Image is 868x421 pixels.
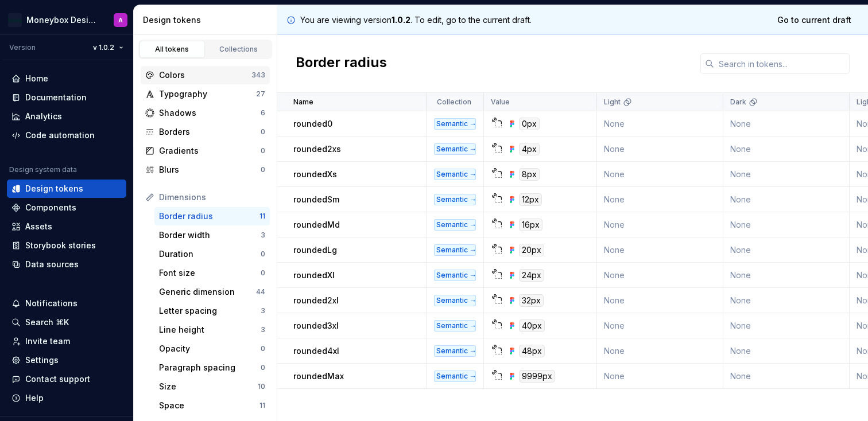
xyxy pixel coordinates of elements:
div: Semantic → Radius [434,244,476,256]
div: Semantic → Radius [434,295,476,306]
a: Gradients0 [141,142,270,160]
div: Border radius [159,210,259,222]
div: Collections [210,45,268,54]
div: 10 [258,382,265,391]
div: Design tokens [143,14,272,26]
div: 343 [251,71,265,80]
a: Border width3 [154,226,270,244]
td: None [597,313,723,338]
div: 4px [519,143,540,155]
div: 0 [261,127,265,137]
p: roundedSm [293,194,339,205]
a: Home [7,69,126,88]
td: None [723,162,850,187]
button: Search ⌘K [7,313,126,332]
a: Settings [7,351,126,369]
div: Opacity [159,343,261,354]
a: Assets [7,217,126,236]
button: Moneybox Design SystemA [2,7,131,32]
div: 40px [519,319,545,332]
a: Storybook stories [7,236,126,255]
button: Contact support [7,370,126,388]
p: rounded0 [293,118,332,130]
div: Home [25,73,48,84]
a: Border radius11 [154,207,270,225]
a: Go to current draft [770,10,859,30]
input: Search in tokens... [714,53,850,74]
a: Size10 [154,377,270,396]
a: Font size0 [154,264,270,282]
p: rounded4xl [293,345,339,357]
div: 0 [261,165,265,174]
a: Analytics [7,107,126,126]
div: Size [159,381,258,392]
div: 12px [519,193,542,206]
a: Documentation [7,88,126,107]
td: None [597,187,723,212]
td: None [597,288,723,313]
p: roundedMax [293,371,344,382]
div: Moneybox Design System [26,14,100,26]
td: None [723,111,850,137]
div: 0 [261,146,265,155]
div: A [118,15,123,25]
p: You are viewing version . To edit, go to the current draft. [300,14,532,26]
div: 16px [519,219,542,231]
a: Opacity0 [154,340,270,358]
div: All tokens [144,45,201,54]
div: Dimensions [159,192,265,203]
td: None [723,212,850,237]
p: Dark [730,98,746,107]
div: Duration [159,248,261,260]
div: Semantic → Radius [434,320,476,332]
a: Components [7,198,126,217]
a: Code automation [7,126,126,145]
div: Borders [159,126,261,138]
div: 0px [519,118,540,130]
div: 3 [261,306,265,315]
div: Space [159,400,259,411]
div: Generic dimension [159,286,256,298]
a: Letter spacing3 [154,302,270,320]
div: Design system data [9,165,77,174]
a: Invite team [7,332,126,350]
td: None [723,288,850,313]
div: Design tokens [25,183,83,194]
div: Invite team [25,336,70,347]
div: 0 [261,268,265,278]
div: Semantic → Radius [434,371,476,382]
p: Name [293,98,313,107]
td: None [597,162,723,187]
div: Blurs [159,164,261,176]
div: Assets [25,221,52,232]
a: Colors343 [141,66,270,84]
p: rounded2xl [293,295,339,306]
div: 0 [261,344,265,353]
div: 44 [256,287,265,297]
div: Documentation [25,92,87,103]
div: 27 [256,89,265,99]
strong: 1.0.2 [392,15,410,25]
td: None [723,338,850,364]
td: None [723,237,850,263]
p: Value [491,98,510,107]
div: Border width [159,229,261,241]
div: Contact support [25,373,90,385]
a: Paragraph spacing0 [154,358,270,377]
div: Code automation [25,130,95,141]
div: 0 [261,363,265,372]
td: None [723,313,850,338]
div: Semantic → Radius [434,118,476,130]
div: Letter spacing [159,305,261,317]
div: Data sources [25,259,79,270]
div: Semantic → Radius [434,345,476,357]
div: 20px [519,244,544,256]
div: Semantic → Radius [434,270,476,281]
div: Semantic → Radius [434,169,476,180]
a: Line height3 [154,321,270,339]
td: None [723,187,850,212]
div: 24px [519,269,544,282]
div: Font size [159,267,261,279]
img: c17557e8-ebdc-49e2-ab9e-7487adcf6d53.png [8,13,22,27]
div: Semantic → Radius [434,219,476,231]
